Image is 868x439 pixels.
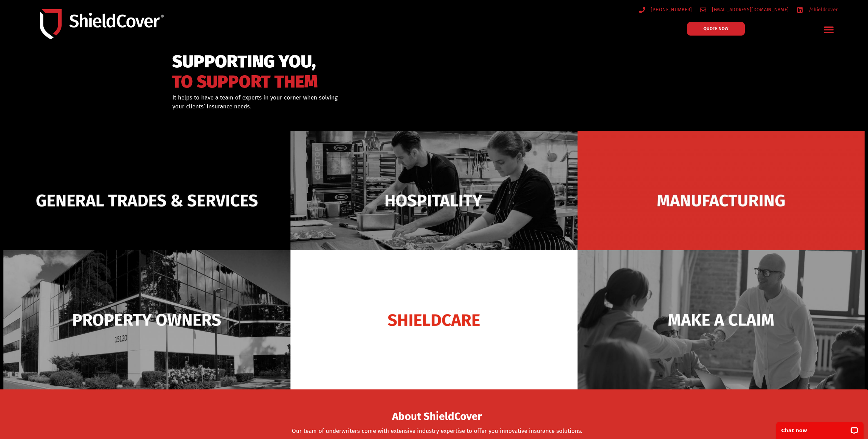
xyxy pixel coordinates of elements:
[392,412,482,421] span: About ShieldCover
[807,5,838,14] span: /shieldcover
[392,414,482,421] a: About ShieldCover
[639,5,692,14] a: [PHONE_NUMBER]
[710,5,789,14] span: [EMAIL_ADDRESS][DOMAIN_NAME]
[797,5,838,14] a: /shieldcover
[703,26,728,31] span: QUOTE NOW
[172,102,469,111] p: your clients’ insurance needs.
[40,9,164,39] img: Shield-Cover-Underwriting-Australia-logo-full
[172,93,469,111] div: It helps to have a team of experts in your corner when solving
[772,417,868,439] iframe: LiveChat chat widget
[649,5,692,14] span: [PHONE_NUMBER]
[687,22,745,36] a: QUOTE NOW
[292,427,582,435] a: Our team of underwriters come with extensive industry expertise to offer you innovative insurance...
[172,55,318,69] span: SUPPORTING YOU,
[700,5,789,14] a: [EMAIL_ADDRESS][DOMAIN_NAME]
[821,22,837,38] div: Menu Toggle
